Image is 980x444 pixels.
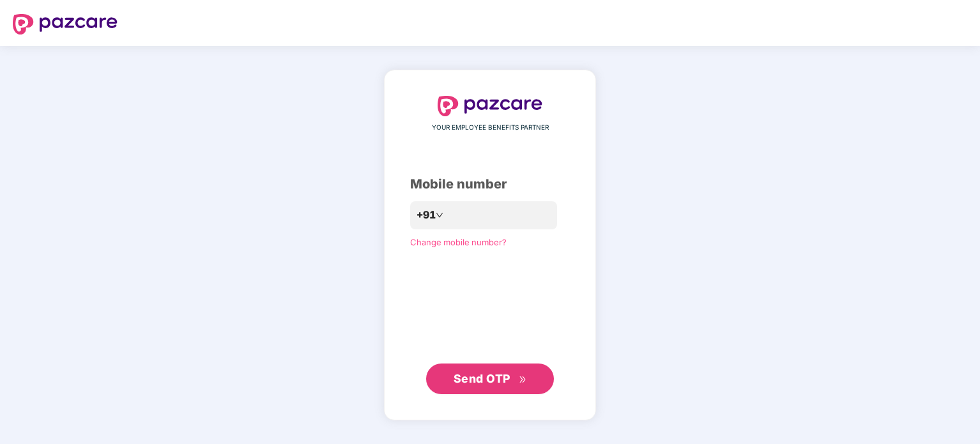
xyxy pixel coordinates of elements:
[436,211,443,219] span: down
[410,237,507,247] a: Change mobile number?
[417,207,436,223] span: +91
[432,123,549,133] span: YOUR EMPLOYEE BENEFITS PARTNER
[13,14,118,34] img: logo
[519,376,527,384] span: double-right
[454,372,510,385] span: Send OTP
[438,96,542,116] img: logo
[410,174,570,194] div: Mobile number
[426,364,554,394] button: Send OTPdouble-right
